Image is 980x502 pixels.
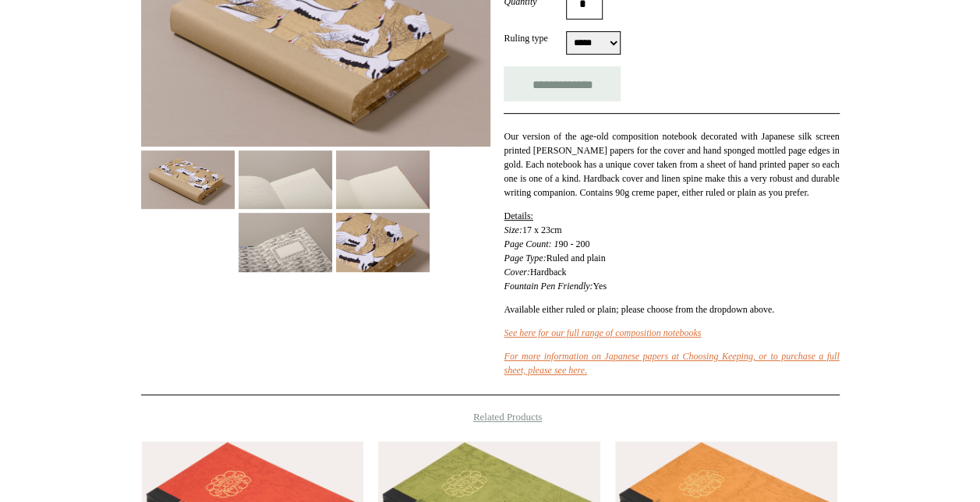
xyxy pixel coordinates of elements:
[504,239,558,249] em: Page Count: 1
[504,209,839,293] p: 17 x 23cm
[593,281,606,292] span: Yes
[504,267,529,278] em: Cover:
[336,150,430,209] img: Extra-Thick "Composition Ledger" Sogara Yuzen Notebook, 1000 Cranes
[141,150,235,209] img: Extra-Thick "Composition Ledger" Sogara Yuzen Notebook, 1000 Cranes
[101,411,880,423] h4: Related Products
[558,239,589,249] span: 90 - 200
[504,210,532,221] span: Details:
[504,327,701,338] a: See here for our full range of composition notebooks
[239,213,332,271] img: Extra-Thick "Composition Ledger" Sogara Yuzen Notebook, 1000 Cranes
[547,253,606,263] span: Ruled and plain
[504,224,522,235] em: Size:
[504,281,593,292] em: Fountain Pen Friendly:
[504,129,839,200] p: Our version of the age-old composition notebook decorated with Japanese silk screen printed [PERS...
[504,302,839,316] p: Available either ruled or plain; please choose from the dropdown above.
[336,213,430,271] img: Extra-Thick "Composition Ledger" Sogara Yuzen Notebook, 1000 Cranes
[239,150,332,209] img: Extra-Thick "Composition Ledger" Sogara Yuzen Notebook, 1000 Cranes
[504,351,839,376] a: For more information on Japanese papers at Choosing Keeping, or to purchase a full sheet, please ...
[530,267,567,278] span: Hardback
[504,253,546,263] em: Page Type:
[504,31,566,45] label: Ruling type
